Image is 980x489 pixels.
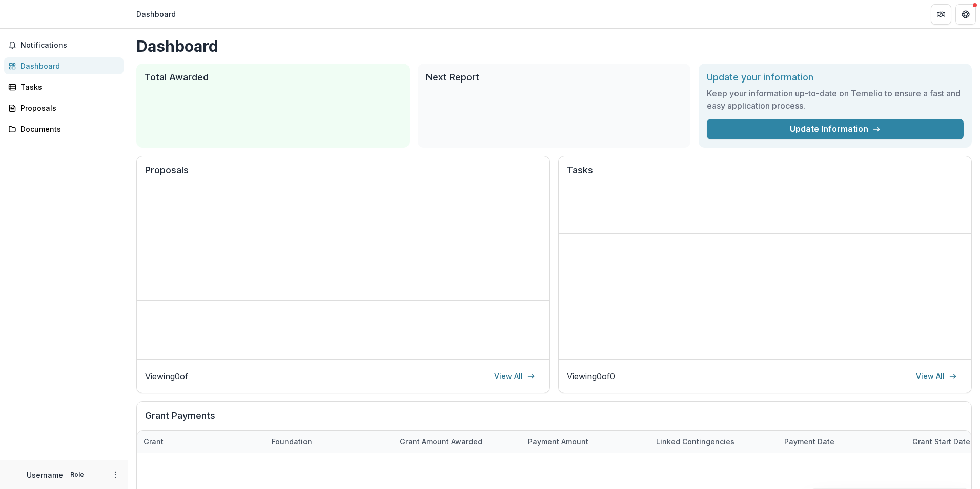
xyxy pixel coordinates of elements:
[707,119,964,139] a: Update Information
[145,165,541,184] h2: Proposals
[21,60,115,71] div: Dashboard
[67,470,87,479] p: Role
[145,370,188,382] p: Viewing 0 of
[4,99,124,116] a: Proposals
[707,72,964,83] h2: Update your information
[567,370,615,382] p: Viewing 0 of 0
[955,4,976,25] button: Get Help
[136,9,176,19] div: Dashboard
[21,124,115,134] div: Documents
[136,37,972,55] h1: Dashboard
[21,41,119,50] span: Notifications
[109,468,121,481] button: More
[21,81,115,92] div: Tasks
[21,103,115,113] div: Proposals
[27,470,63,480] p: Username
[145,410,963,430] h2: Grant Payments
[4,37,124,53] button: Notifications
[707,87,964,112] h3: Keep your information up-to-date on Temelio to ensure a fast and easy application process.
[567,165,963,184] h2: Tasks
[4,78,124,95] a: Tasks
[931,4,951,25] button: Partners
[488,368,541,384] a: View All
[4,57,124,74] a: Dashboard
[426,72,683,83] h2: Next Report
[145,72,401,83] h2: Total Awarded
[132,7,180,22] nav: breadcrumb
[4,120,124,137] a: Documents
[910,368,963,384] a: View All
